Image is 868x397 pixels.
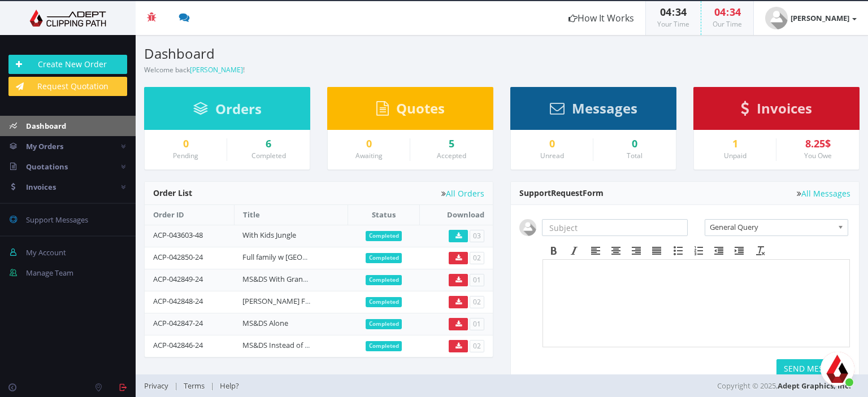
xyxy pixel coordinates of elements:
a: Adept Graphics, Inc. [778,381,851,391]
span: General Query [710,220,833,234]
button: SEND MESSAGE [776,359,850,378]
div: Decrease indent [709,243,729,258]
span: 34 [675,5,687,19]
span: 04 [660,5,671,19]
span: Completed [366,275,402,285]
span: Order List [153,187,192,198]
small: Awaiting [355,151,383,160]
span: Manage Team [26,268,73,278]
a: 0 [336,138,401,150]
a: פתח צ'אט [821,352,854,386]
a: Messages [550,106,637,116]
h3: Dashboard [144,46,493,61]
small: Our Time [713,19,742,29]
a: Orders [193,106,262,116]
a: ACP-043603-48 [153,230,203,240]
img: user_default.jpg [765,7,788,29]
div: Clear formatting [750,243,771,258]
input: Subject [542,219,688,236]
a: Help? [214,381,245,391]
span: 34 [730,5,741,19]
div: Numbered list [688,243,709,258]
strong: [PERSON_NAME] [791,13,849,23]
span: Quotes [396,99,445,117]
div: Bullet list [668,243,688,258]
span: Support Form [519,187,604,198]
small: Pending [173,151,198,160]
a: ACP-042848-24 [153,296,203,306]
div: 8.25$ [785,138,850,150]
span: Completed [366,341,402,351]
div: Align right [626,243,646,258]
a: 0 [153,138,218,150]
div: 0 [602,138,667,150]
div: Bold [544,243,564,258]
span: Request [551,187,583,198]
span: Messages [572,99,637,117]
a: All Messages [797,189,850,198]
a: [PERSON_NAME] [190,65,243,75]
a: 1 [702,138,767,150]
a: Privacy [144,381,174,391]
small: You Owe [804,151,832,160]
span: Completed [366,231,402,241]
small: Unread [540,151,564,160]
span: Copyright © 2025, [717,380,851,391]
span: Orders [215,99,262,118]
span: 04 [714,5,726,19]
a: ACP-042846-24 [153,340,203,350]
a: [PERSON_NAME] [754,1,868,35]
small: Welcome back ! [144,65,245,75]
a: MS&DS With Grandkids [242,274,321,284]
div: Justify [646,243,667,258]
a: ACP-042847-24 [153,318,203,328]
small: Total [627,151,643,160]
a: MS&DS Instead of Bride [242,340,322,350]
th: Order ID [145,205,234,225]
div: Increase indent [729,243,749,258]
span: Completed [366,319,402,329]
th: Download [420,205,493,225]
span: Support Messages [26,215,88,225]
span: : [671,5,675,19]
a: 5 [419,138,484,150]
a: [PERSON_NAME] Family [242,296,323,306]
span: Invoices [757,99,812,117]
a: MS&DS Alone [242,318,288,328]
a: Request Quotation [8,77,127,96]
a: Full family w [GEOGRAPHIC_DATA] [242,252,356,262]
small: Completed [251,151,286,160]
div: | | [144,374,621,397]
iframe: Rich Text Area. Press ALT-F9 for menu. Press ALT-F10 for toolbar. Press ALT-0 for help [543,260,849,347]
span: My Account [26,247,66,258]
small: Your Time [657,19,689,29]
a: ACP-042850-24 [153,252,203,262]
div: Align center [606,243,626,258]
span: Completed [366,297,402,307]
a: Quotes [376,106,445,116]
span: Quotations [26,162,68,172]
img: user_default.jpg [519,219,536,236]
span: Invoices [26,182,56,192]
a: ACP-042849-24 [153,274,203,284]
a: How It Works [557,1,645,35]
span: Dashboard [26,121,66,131]
span: My Orders [26,141,63,151]
a: Terms [178,381,210,391]
th: Title [234,205,348,225]
div: Italic [564,243,584,258]
a: With Kids Jungle [242,230,296,240]
a: 6 [236,138,301,150]
th: Status [348,205,420,225]
small: Accepted [437,151,466,160]
a: Create New Order [8,55,127,74]
a: All Orders [441,189,484,198]
a: 0 [519,138,584,150]
span: : [726,5,730,19]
